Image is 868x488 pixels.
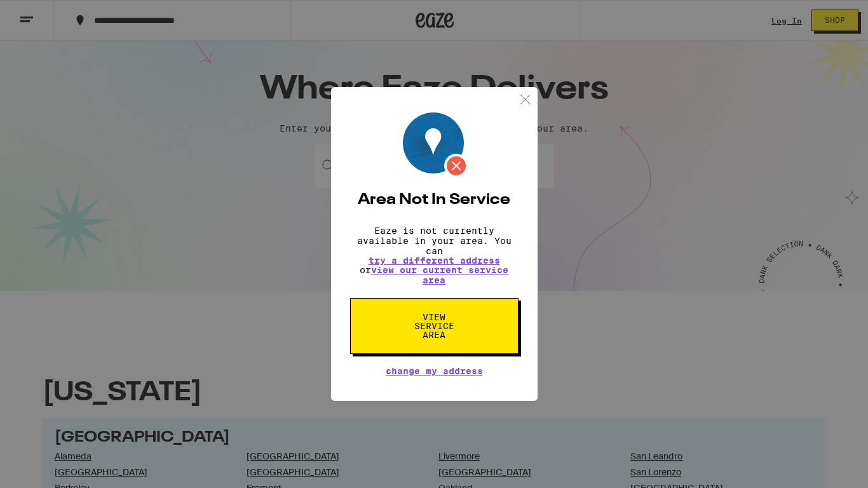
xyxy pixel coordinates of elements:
[371,265,508,285] a: view our current service area
[369,256,500,265] button: try a different address
[517,91,533,107] img: close.svg
[8,9,92,19] span: Hi. Need any help?
[350,226,519,285] p: Eaze is not currently available in your area. You can or
[402,313,467,339] span: View Service Area
[350,298,519,354] button: View Service Area
[350,312,519,322] a: View Service Area
[386,367,483,376] button: Change My Address
[350,193,519,208] h2: Area Not In Service
[403,112,468,178] img: Location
